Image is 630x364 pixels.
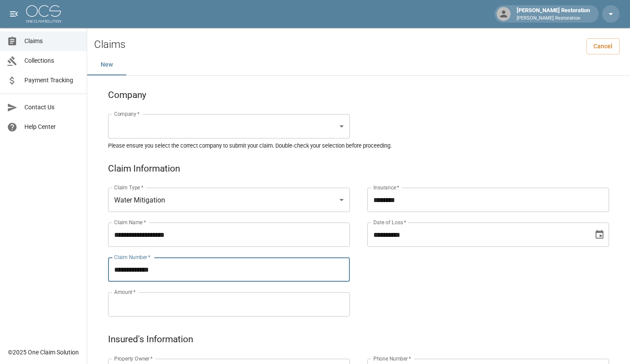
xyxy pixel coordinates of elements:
[114,355,153,362] label: Property Owner
[373,219,406,226] label: Date of Loss
[24,37,80,46] span: Claims
[114,288,136,296] label: Amount
[373,184,399,191] label: Insurance
[373,355,411,362] label: Phone Number
[87,54,126,75] button: New
[114,219,146,226] label: Claim Name
[108,142,609,149] h5: Please ensure you select the correct company to submit your claim. Double-check your selection be...
[114,253,150,261] label: Claim Number
[24,76,80,85] span: Payment Tracking
[94,38,125,51] h2: Claims
[26,5,61,23] img: ocs-logo-white-transparent.png
[108,188,350,212] div: Water Mitigation
[517,15,590,22] p: [PERSON_NAME] Restoration
[8,348,79,357] div: © 2025 One Claim Solution
[24,56,80,65] span: Collections
[114,184,143,191] label: Claim Type
[586,38,620,54] a: Cancel
[5,5,23,23] button: open drawer
[591,226,608,243] button: Choose date, selected date is Sep 30, 2025
[114,110,140,118] label: Company
[87,54,630,75] div: dynamic tabs
[24,103,80,112] span: Contact Us
[513,6,593,22] div: [PERSON_NAME] Restoration
[24,122,80,131] span: Help Center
